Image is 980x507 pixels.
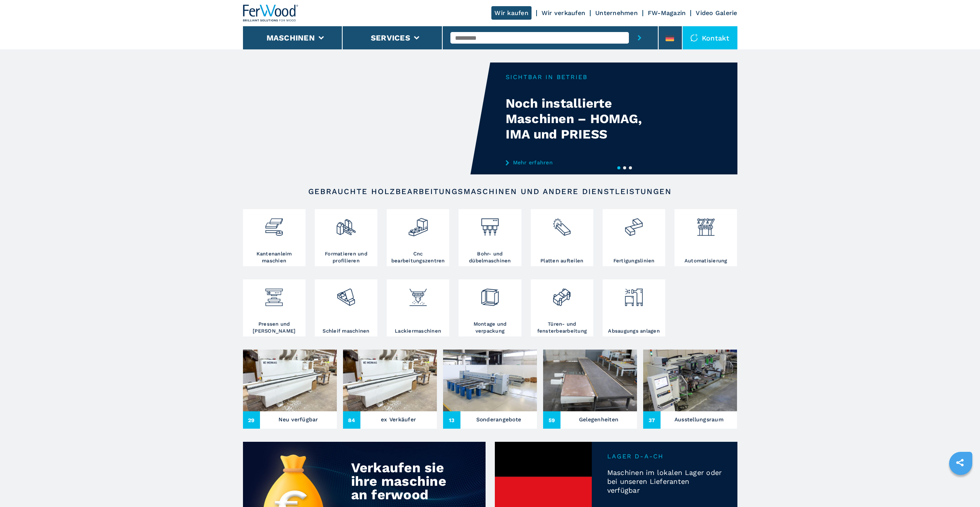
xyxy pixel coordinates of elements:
[387,279,449,336] a: Lackiermaschinen
[629,166,632,169] button: 3
[690,34,698,42] img: Kontakt
[371,33,410,42] button: Services
[264,281,284,308] img: pressa-strettoia.png
[443,350,537,411] img: Sonderangebote
[643,350,737,411] img: Ausstellungsraum
[683,26,737,49] div: Kontakt
[268,187,713,196] h2: Gebrauchte Holzbearbeitungsmaschinen und andere Dienstleistungen
[643,411,661,429] span: 37
[243,63,490,174] video: Your browser does not support the video tag.
[617,166,620,169] button: 1
[674,209,737,266] a: Automatisierung
[343,350,437,429] a: ex Verkäufer 84ex Verkäufer
[460,250,519,264] h3: Bohr- und dübelmaschinen
[243,279,306,336] a: Pressen und [PERSON_NAME]
[395,328,441,335] h3: Lackiermaschinen
[623,166,626,169] button: 2
[279,414,318,425] h3: Neu verfügbar
[623,211,644,237] img: linee_di_produzione_2.png
[267,33,315,42] button: Maschinen
[542,9,585,17] a: Wir verkaufen
[315,279,377,336] a: Schleif maschinen
[389,250,447,264] h3: Cnc bearbeitungszentren
[531,209,593,266] a: Platten aufteilen
[243,411,260,429] span: 29
[408,211,428,237] img: centro_di_lavoro_cnc_2.png
[552,211,572,237] img: sezionatrici_2.png
[381,414,416,425] h3: ex Verkäufer
[323,328,369,335] h3: Schleif maschinen
[476,414,521,425] h3: Sonderangebote
[243,350,337,429] a: Neu verfügbar 29Neu verfügbar
[579,414,618,425] h3: Gelegenheiten
[595,9,638,17] a: Unternehmen
[531,279,593,336] a: Türen- und fensterbearbeitung
[387,209,449,266] a: Cnc bearbeitungszentren
[543,411,560,429] span: 59
[408,281,428,308] img: verniciatura_1.png
[243,5,299,22] img: Ferwood
[264,211,284,237] img: bordatrici_1.png
[443,350,537,429] a: Sonderangebote 13Sonderangebote
[351,461,452,502] div: Verkaufen sie ihre maschine an ferwood
[443,411,460,429] span: 13
[459,209,521,266] a: Bohr- und dübelmaschinen
[336,281,356,308] img: levigatrici_2.png
[459,279,521,336] a: Montage und verpackung
[552,281,572,308] img: lavorazione_porte_finestre_2.png
[460,321,519,335] h3: Montage und verpackung
[608,328,660,335] h3: Absaugungs anlagen
[245,321,304,335] h3: Pressen und [PERSON_NAME]
[336,211,356,237] img: squadratrici_2.png
[629,26,650,49] button: submit-button
[603,209,665,266] a: Fertigungslinien
[506,159,657,166] a: Mehr erfahren
[480,281,500,308] img: montaggio_imballaggio_2.png
[315,209,377,266] a: Formatieren und profilieren
[243,209,306,266] a: Kantenanleim maschien
[950,453,970,472] a: sharethis
[543,350,637,429] a: Gelegenheiten59Gelegenheiten
[343,350,437,411] img: ex Verkäufer
[684,257,727,264] h3: Automatisierung
[648,9,686,17] a: FW-Magazin
[674,414,724,425] h3: Ausstellungsraum
[533,321,591,335] h3: Türen- und fensterbearbeitung
[643,350,737,429] a: Ausstellungsraum37Ausstellungsraum
[491,6,532,20] a: Wir kaufen
[317,250,375,264] h3: Formatieren und profilieren
[623,281,644,308] img: aspirazione_1.png
[540,257,583,264] h3: Platten aufteilen
[603,279,665,336] a: Absaugungs anlagen
[696,9,737,17] a: Video Galerie
[243,350,337,411] img: Neu verfügbar
[543,350,637,411] img: Gelegenheiten
[480,211,500,237] img: foratrici_inseritrici_2.png
[245,250,304,264] h3: Kantenanleim maschien
[613,257,655,264] h3: Fertigungslinien
[343,411,360,429] span: 84
[696,211,716,237] img: automazione.png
